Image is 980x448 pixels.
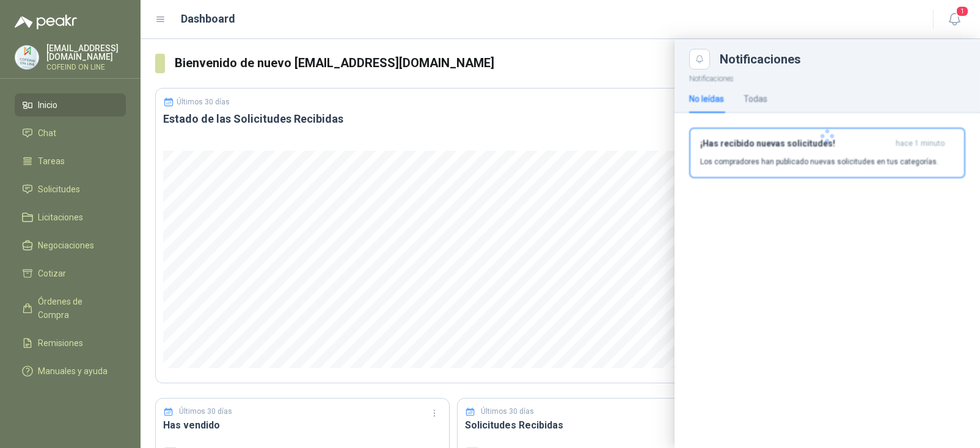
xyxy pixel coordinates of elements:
[46,63,126,71] p: COFEIND ON LINE
[38,364,108,378] span: Manuales y ayuda
[15,359,126,383] a: Manuales y ayuda
[943,9,965,31] button: 1
[38,154,65,168] span: Tareas
[15,178,126,201] a: Solicitudes
[38,295,114,322] span: Órdenes de Compra
[15,46,38,69] img: Company Logo
[15,93,126,117] a: Inicio
[38,211,83,224] span: Licitaciones
[38,182,80,196] span: Solicitudes
[38,126,56,140] span: Chat
[15,262,126,285] a: Cotizar
[38,98,57,112] span: Inicio
[15,15,77,29] img: Logo peakr
[46,44,126,61] p: [EMAIL_ADDRESS][DOMAIN_NAME]
[15,121,126,145] a: Chat
[689,49,710,70] button: Close
[38,267,66,280] span: Cotizar
[38,336,83,350] span: Remisiones
[15,150,126,173] a: Tareas
[38,239,94,252] span: Negociaciones
[15,206,126,229] a: Licitaciones
[15,290,126,327] a: Órdenes de Compra
[15,234,126,257] a: Negociaciones
[956,5,969,17] span: 1
[15,331,126,355] a: Remisiones
[181,10,235,27] h1: Dashboard
[720,53,965,65] div: Notificaciones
